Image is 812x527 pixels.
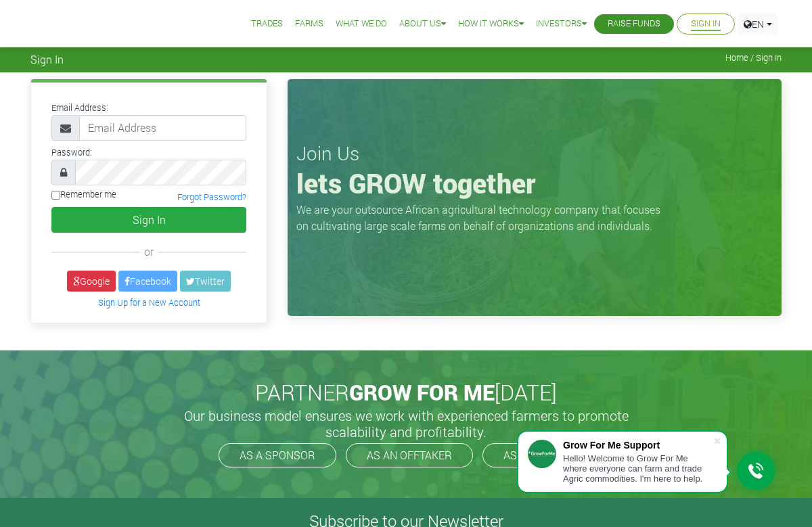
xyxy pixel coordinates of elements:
[536,17,587,31] a: Investors
[296,142,773,165] h3: Join Us
[399,17,446,31] a: About Us
[725,53,782,63] span: Home / Sign In
[51,146,92,159] label: Password:
[296,167,773,200] h1: lets GROW together
[295,17,323,31] a: Farms
[51,207,246,233] button: Sign In
[608,17,660,31] a: Raise Funds
[482,443,593,467] a: AS A FARMER
[51,101,108,114] label: Email Address:
[336,17,387,31] a: What We Do
[98,297,200,308] a: Sign Up for a New Account
[51,244,246,260] div: or
[251,17,283,31] a: Trades
[51,188,116,201] label: Remember me
[738,14,778,35] a: EN
[79,115,246,141] input: Email Address
[458,17,524,31] a: How it Works
[36,380,776,405] h2: PARTNER [DATE]
[51,191,60,200] input: Remember me
[30,53,64,66] span: Sign In
[67,271,116,292] a: Google
[691,17,721,31] a: Sign In
[349,377,495,407] span: GROW FOR ME
[169,407,643,440] h5: Our business model ensures we work with experienced farmers to promote scalability and profitabil...
[563,440,713,451] div: Grow For Me Support
[296,202,669,234] p: We are your outsource African agricultural technology company that focuses on cultivating large s...
[219,443,336,467] a: AS A SPONSOR
[563,453,713,484] div: Hello! Welcome to Grow For Me where everyone can farm and trade Agric commodities. I'm here to help.
[346,443,473,467] a: AS AN OFFTAKER
[177,191,246,202] a: Forgot Password?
